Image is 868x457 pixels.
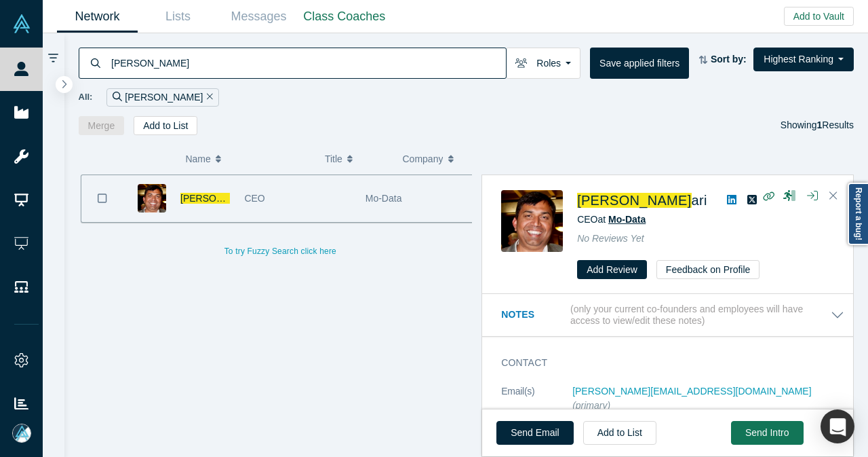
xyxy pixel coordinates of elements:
button: Send Intro [731,421,804,445]
button: Roles [506,48,580,79]
a: Send Email [496,421,574,445]
img: Mia Scott's Account [12,424,31,443]
button: Add to Vault [784,7,854,26]
a: Lists [138,1,218,33]
button: Bookmark [81,175,123,222]
a: [PERSON_NAME]ari [577,193,707,208]
span: Results [817,120,854,130]
button: Name [185,145,311,173]
strong: Sort by: [711,54,747,65]
a: Report a bug! [848,183,868,245]
button: Highest Ranking [753,48,854,71]
a: Mo-Data [608,214,646,225]
span: All: [79,90,93,104]
span: Company [403,145,443,173]
dt: Email(s) [501,384,572,427]
button: Title [325,145,389,173]
span: CEO [244,193,264,204]
button: Save applied filters [590,48,689,79]
p: (only your current co-founders and employees will have access to view/edit these notes) [570,304,831,327]
strong: 1 [817,120,823,130]
button: Feedback on Profile [656,260,760,279]
button: Add to List [583,421,656,445]
div: Showing [781,116,854,135]
span: Name [185,145,210,173]
img: Alchemist Vault Logo [12,14,31,33]
button: To try Fuzzy Search click here [215,242,346,260]
button: Add to List [134,116,197,135]
span: (primary) [572,400,610,411]
img: Amit Tewari's Profile Image [501,190,563,252]
a: Messages [218,1,299,33]
a: [PERSON_NAME][EMAIL_ADDRESS][DOMAIN_NAME] [572,386,811,397]
a: [PERSON_NAME] [180,193,269,204]
span: CEO at [577,214,646,225]
img: Amit Tewari's Profile Image [138,184,166,213]
h3: Contact [501,356,825,370]
span: Mo-Data [366,193,402,204]
span: [PERSON_NAME] [180,193,258,204]
button: Add Review [577,260,647,279]
button: Remove Filter [203,90,213,105]
h3: Notes [501,308,568,322]
button: Merge [79,116,125,135]
span: [PERSON_NAME] [577,193,691,208]
input: Search by name, title, company, summary, expertise, investment criteria or topics of focus [110,47,506,79]
button: Company [403,145,467,173]
div: [PERSON_NAME] [106,88,219,107]
button: Notes (only your current co-founders and employees will have access to view/edit these notes) [501,304,844,327]
span: ari [692,193,707,208]
span: Title [325,145,342,173]
a: Network [57,1,138,33]
span: No Reviews Yet [577,233,644,244]
button: Close [823,185,844,207]
a: Class Coaches [299,1,390,33]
